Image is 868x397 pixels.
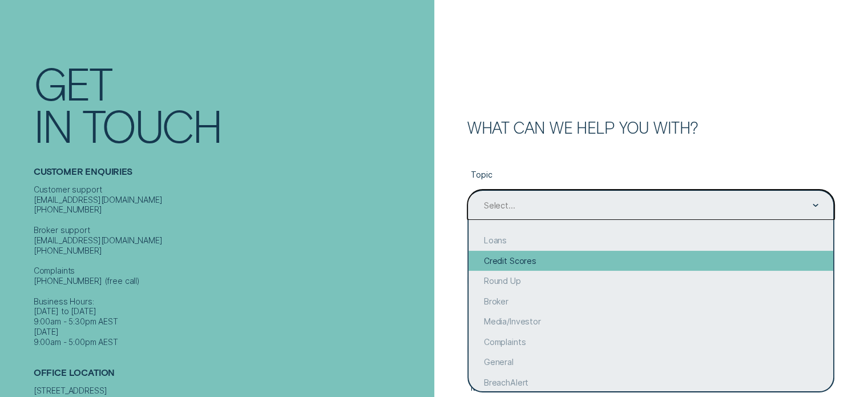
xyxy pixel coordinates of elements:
label: Topic [467,162,834,190]
h2: Customer Enquiries [34,166,429,185]
h2: Office Location [34,367,429,386]
div: Loans [469,230,833,251]
div: Touch [82,103,221,146]
div: General [469,352,833,372]
div: Get [34,61,111,103]
div: Customer support [EMAIL_ADDRESS][DOMAIN_NAME] [PHONE_NUMBER] Broker support [EMAIL_ADDRESS][DOMAI... [34,185,429,347]
div: Credit Scores [469,251,833,271]
div: Media/Investor [469,311,833,332]
h2: What can we help you with? [467,120,834,135]
div: Complaints [469,332,833,352]
h1: Get In Touch [34,61,429,146]
div: BreachAlert [469,372,833,393]
div: [STREET_ADDRESS] [34,386,429,396]
div: Select... [484,200,515,211]
div: In [34,103,72,146]
div: Broker [469,291,833,312]
div: Round Up [469,271,833,291]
